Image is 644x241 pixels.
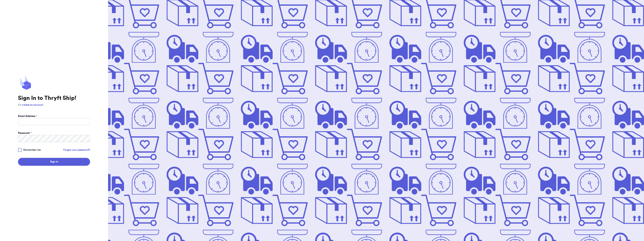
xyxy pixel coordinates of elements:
button: Sign In [18,158,90,166]
a: create an account [22,104,43,106]
p: Or [18,103,90,107]
label: Email Address [18,114,37,118]
h1: Sign In to Thryft Ship! [18,95,90,102]
span: Remember me [23,148,41,152]
a: Forgot your password? [63,148,90,152]
label: Password [18,131,32,135]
